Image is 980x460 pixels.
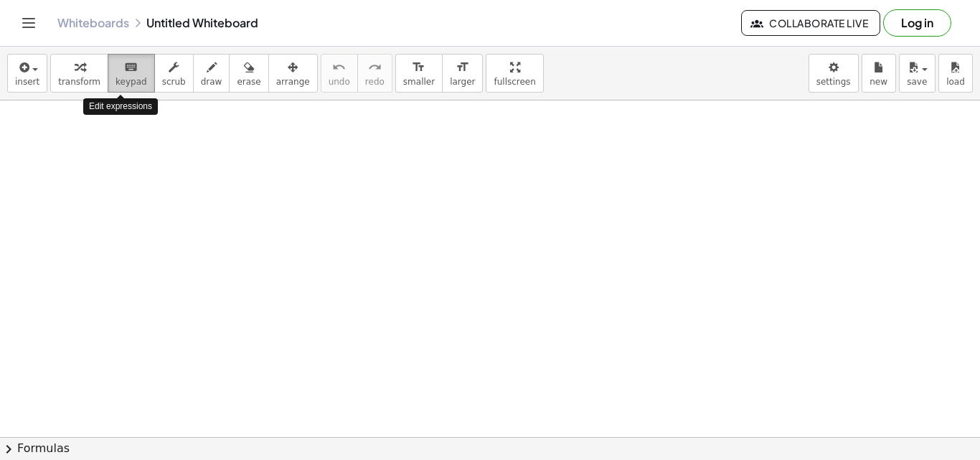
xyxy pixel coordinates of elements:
button: format_sizelarger [442,54,483,93]
span: redo [365,77,385,87]
span: draw [201,77,222,87]
span: Collaborate Live [753,17,868,29]
button: settings [809,54,859,93]
i: format_size [412,59,425,76]
span: keypad [116,77,147,87]
span: insert [15,77,39,87]
button: undoundo [321,54,358,93]
span: settings [816,77,851,87]
span: smaller [403,77,435,87]
button: Collaborate Live [741,10,880,36]
button: redoredo [357,54,392,93]
span: transform [58,77,100,87]
i: keyboard [124,59,138,76]
span: erase [237,77,260,87]
button: fullscreen [486,54,543,93]
span: arrange [276,77,310,87]
button: Log in [883,9,951,37]
div: Edit expressions [83,98,158,115]
span: undo [329,77,350,87]
button: load [938,54,973,93]
span: load [946,77,965,87]
span: save [907,77,927,87]
button: arrange [268,54,318,93]
button: erase [229,54,268,93]
i: format_size [456,59,469,76]
button: new [862,54,896,93]
button: draw [193,54,230,93]
button: insert [7,54,47,93]
i: redo [368,59,382,76]
button: transform [50,54,108,93]
span: larger [450,77,475,87]
span: fullscreen [494,77,535,87]
button: Toggle navigation [17,11,40,34]
button: scrub [154,54,194,93]
span: scrub [162,77,186,87]
span: new [870,77,887,87]
button: keyboardkeypad [108,54,155,93]
button: format_sizesmaller [395,54,443,93]
a: Whiteboards [57,16,129,30]
button: save [899,54,936,93]
i: undo [332,59,346,76]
